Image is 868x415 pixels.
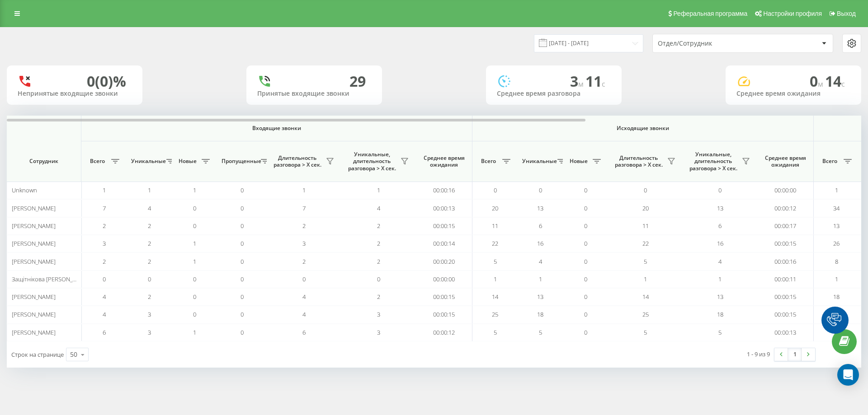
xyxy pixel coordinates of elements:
span: 8 [835,257,838,266]
span: 0 [377,275,380,283]
span: 0 [241,293,244,301]
span: Всего [86,158,108,165]
span: 16 [717,239,723,247]
span: [PERSON_NAME] [12,222,56,230]
span: 3 [377,310,380,318]
td: 00:00:15 [416,288,472,306]
span: 4 [148,204,151,212]
span: Выход [837,10,856,17]
span: Длительность разговора > Х сек. [271,154,323,168]
span: c [602,79,605,89]
span: Среднее время ожидания [423,154,465,168]
td: 00:00:12 [416,324,472,341]
span: 4 [302,310,306,318]
span: [PERSON_NAME] [12,328,56,336]
span: 0 [241,204,244,212]
span: 1 [193,186,196,194]
span: Длительность разговора > Х сек. [613,154,665,168]
span: Всего [818,158,841,165]
span: 4 [718,257,722,266]
span: 0 [241,275,244,283]
div: 29 [349,73,366,90]
span: 11 [492,222,498,230]
span: 0 [584,257,587,266]
span: 0 [241,239,244,247]
span: c [841,79,845,89]
span: Всего [477,158,500,165]
span: Новые [567,158,590,165]
span: 20 [492,204,498,212]
span: 25 [492,310,498,318]
span: 3 [148,310,151,318]
span: 0 [584,204,587,212]
span: 14 [642,293,649,301]
span: Защітнікова [PERSON_NAME] [12,275,90,283]
span: 0 [718,186,722,194]
span: [PERSON_NAME] [12,204,56,212]
span: 20 [642,204,649,212]
td: 00:00:17 [757,217,814,235]
td: 00:00:00 [757,182,814,199]
span: 0 [103,275,106,283]
span: м [818,79,825,89]
td: 00:00:12 [757,199,814,217]
span: 6 [302,328,306,336]
span: 1 [644,275,647,283]
span: 4 [103,293,106,301]
td: 00:00:13 [416,199,472,217]
span: 0 [584,275,587,283]
span: 1 [539,275,542,283]
span: 2 [148,257,151,266]
span: 6 [539,222,542,230]
span: 0 [584,310,587,318]
span: 26 [833,239,840,247]
span: 2 [377,293,380,301]
div: Принятые входящие звонки [257,90,371,98]
td: 00:00:11 [757,270,814,288]
span: 1 [377,186,380,194]
td: 00:00:13 [757,324,814,341]
span: Реферальная программа [673,10,747,17]
span: 18 [537,310,543,318]
span: 11 [642,222,649,230]
span: 3 [570,71,585,91]
div: Среднее время разговора [497,90,611,98]
span: 18 [833,293,840,301]
span: 0 [539,186,542,194]
span: [PERSON_NAME] [12,257,56,266]
span: 2 [103,222,106,230]
span: 0 [241,222,244,230]
span: Строк на странице [11,350,64,359]
div: Open Intercom Messenger [837,364,859,386]
div: 0 (0)% [87,73,126,90]
div: 50 [70,350,77,359]
span: 0 [241,310,244,318]
span: 5 [494,257,497,266]
span: 25 [642,310,649,318]
span: 0 [241,328,244,336]
span: 7 [103,204,106,212]
span: 1 [835,186,838,194]
span: Уникальные [522,158,555,165]
span: 1 [148,186,151,194]
span: 0 [584,328,587,336]
span: 14 [492,293,498,301]
span: м [578,79,585,89]
span: Unknown [12,186,37,194]
td: 00:00:16 [757,252,814,270]
td: 00:00:15 [757,288,814,306]
span: 2 [302,257,306,266]
span: 0 [193,310,196,318]
div: 1 - 9 из 9 [747,350,770,359]
span: Среднее время ожидания [764,154,807,168]
span: Настройки профиля [763,10,822,17]
span: 11 [585,71,605,91]
span: [PERSON_NAME] [12,293,56,301]
span: Исходящие звонки [494,125,793,132]
span: 3 [302,239,306,247]
span: 13 [717,293,723,301]
td: 00:00:15 [757,235,814,252]
span: 22 [492,239,498,247]
span: 0 [193,204,196,212]
div: Непринятые входящие звонки [18,90,132,98]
